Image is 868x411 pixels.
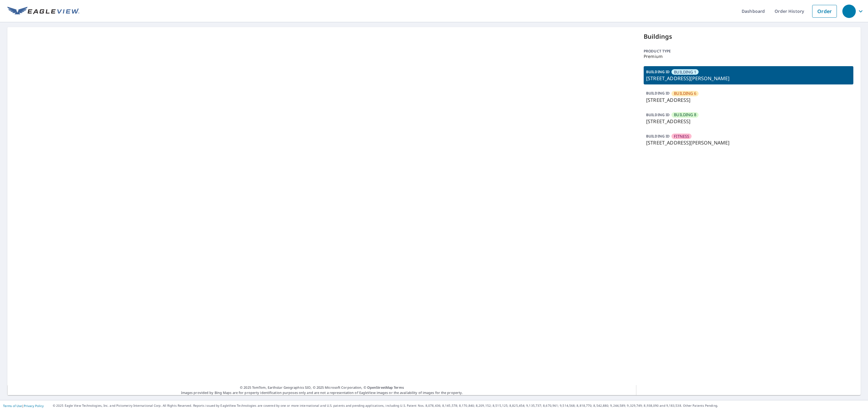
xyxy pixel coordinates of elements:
[3,404,44,408] p: |
[674,91,696,96] span: BUILDING 6
[674,134,689,139] span: FITNESS
[812,5,837,18] a: Order
[646,69,670,74] p: BUILDING ID
[240,385,404,390] span: © 2025 TomTom, Earthstar Geographics SIO, © 2025 Microsoft Corporation, ©
[394,385,404,390] a: Terms
[646,134,670,139] p: BUILDING ID
[674,69,696,75] span: BUILDING 1
[674,112,696,118] span: BUILDING 8
[646,96,851,104] p: [STREET_ADDRESS]
[644,48,853,54] p: Product type
[367,385,393,390] a: OpenStreetMap
[644,54,853,59] p: Premium
[7,385,636,395] p: Images provided by Bing Maps are for property identification purposes only and are not a represen...
[53,403,865,408] p: © 2025 Eagle View Technologies, Inc. and Pictometry International Corp. All Rights Reserved. Repo...
[646,112,670,117] p: BUILDING ID
[646,118,851,125] p: [STREET_ADDRESS]
[644,32,853,41] p: Buildings
[7,7,79,16] img: EV Logo
[646,91,670,96] p: BUILDING ID
[646,139,851,146] p: [STREET_ADDRESS][PERSON_NAME]
[3,404,22,408] a: Terms of Use
[24,404,44,408] a: Privacy Policy
[646,75,851,82] p: [STREET_ADDRESS][PERSON_NAME]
